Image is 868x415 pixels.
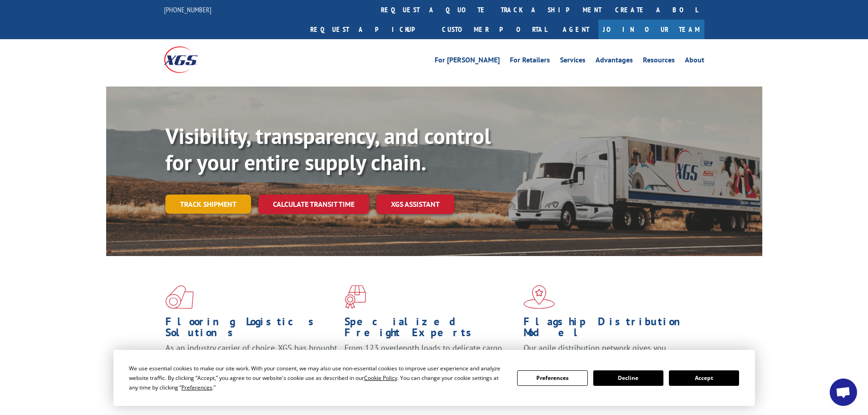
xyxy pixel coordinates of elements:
p: From 123 overlength loads to delicate cargo, our experienced staff knows the best way to move you... [344,343,517,383]
img: xgs-icon-focused-on-flooring-red [344,285,366,309]
div: Cookie Consent Prompt [113,350,755,406]
a: Agent [554,20,598,39]
button: Accept [669,370,739,386]
h1: Specialized Freight Experts [344,316,517,343]
a: Resources [643,56,675,67]
span: Cookie Policy [364,374,397,382]
a: Advantages [596,56,633,67]
a: Services [560,56,586,67]
a: XGS ASSISTANT [376,195,454,214]
h1: Flagship Distribution Model [524,316,696,343]
span: As an industry carrier of choice, XGS has brought innovation and dedication to flooring logistics... [165,343,337,375]
h1: Flooring Logistics Solutions [165,316,338,343]
button: Preferences [517,370,587,386]
a: Request a pickup [303,20,435,39]
span: Our agile distribution network gives you nationwide inventory management on demand. [524,343,691,364]
img: xgs-icon-flagship-distribution-model-red [524,285,555,309]
a: For [PERSON_NAME] [435,56,500,67]
img: xgs-icon-total-supply-chain-intelligence-red [165,285,194,309]
a: [PHONE_NUMBER] [164,5,211,14]
a: Calculate transit time [258,195,369,214]
a: Join Our Team [598,20,704,39]
a: Customer Portal [435,20,554,39]
div: We use essential cookies to make our site work. With your consent, we may also use non-essential ... [129,364,506,392]
a: Open chat [830,379,857,406]
a: For Retailers [510,56,550,67]
span: Preferences [181,384,212,391]
button: Decline [593,370,663,386]
b: Visibility, transparency, and control for your entire supply chain. [165,122,491,176]
a: About [685,56,704,67]
a: Track shipment [165,195,251,214]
